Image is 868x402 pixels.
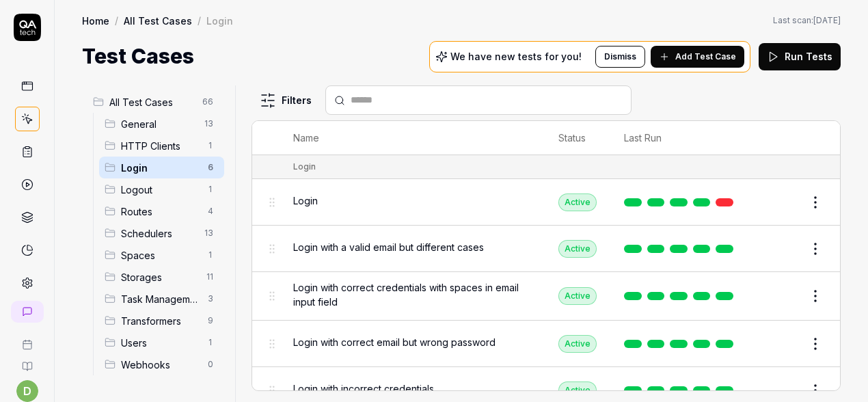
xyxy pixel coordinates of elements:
span: 9 [202,312,219,329]
button: Last scan:[DATE] [773,14,841,27]
span: Last scan: [773,14,841,27]
p: We have new tests for you! [450,52,582,62]
button: Add Test Case [651,46,744,68]
span: 1 [202,247,219,263]
th: Status [545,121,610,155]
span: Logout [121,183,200,197]
a: Documentation [5,350,49,372]
tr: Login with correct credentials with spaces in email input fieldActive [252,272,840,321]
div: / [115,14,118,27]
span: Users [121,336,200,350]
button: Dismiss [595,46,645,68]
span: 66 [197,94,219,110]
tr: LoginActive [252,179,840,226]
span: Login with correct credentials with spaces in email input field [293,280,531,309]
span: Storages [121,270,198,284]
span: 3 [202,291,219,307]
span: Add Test Case [675,51,736,63]
div: Login [206,14,233,27]
tr: Login with a valid email but different casesActive [252,226,840,272]
tr: Login with correct email but wrong passwordActive [252,321,840,367]
div: Active [558,240,597,258]
span: 1 [202,334,219,351]
span: Webhooks [121,358,200,372]
a: Home [82,14,109,27]
div: / [198,14,201,27]
th: Name [280,121,545,155]
div: Active [558,335,597,353]
div: Drag to reorderWebhooks0 [99,353,224,375]
a: New conversation [11,301,44,323]
span: 4 [202,203,219,219]
div: Drag to reorderTask Management3 [99,288,224,310]
button: Run Tests [759,43,841,70]
span: Login [121,161,200,175]
span: 1 [202,137,219,154]
time: [DATE] [813,15,841,25]
div: Drag to reorderLogin6 [99,157,224,178]
button: d [16,380,38,402]
div: Active [558,193,597,211]
div: Drag to reorderSpaces1 [99,244,224,266]
div: Drag to reorderRoutes4 [99,200,224,222]
span: All Test Cases [109,95,194,109]
span: Login [293,193,318,208]
div: Drag to reorderLogout1 [99,178,224,200]
span: HTTP Clients [121,139,200,153]
span: Spaces [121,248,200,263]
span: Routes [121,204,200,219]
h1: Test Cases [82,41,194,72]
div: Drag to reorderHTTP Clients1 [99,135,224,157]
th: Last Run [610,121,752,155]
div: Drag to reorderStorages11 [99,266,224,288]
span: Schedulers [121,226,196,241]
div: Drag to reorderSchedulers13 [99,222,224,244]
div: Drag to reorderTransformers9 [99,310,224,332]
span: Login with a valid email but different cases [293,240,484,254]
div: Active [558,287,597,305]
span: General [121,117,196,131]
a: All Test Cases [124,14,192,27]
a: Book a call with us [5,328,49,350]
div: Drag to reorderGeneral13 [99,113,224,135]
button: Filters [252,87,320,114]
div: Active [558,381,597,399]
span: 13 [199,225,219,241]
span: Transformers [121,314,200,328]
span: 13 [199,116,219,132]
span: Login with correct email but wrong password [293,335,496,349]
div: Login [293,161,316,173]
span: 0 [202,356,219,373]
span: Login with incorrect credentials [293,381,434,396]
span: 1 [202,181,219,198]
div: Drag to reorderUsers1 [99,332,224,353]
span: 11 [201,269,219,285]
span: 6 [202,159,219,176]
span: Task Management [121,292,200,306]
